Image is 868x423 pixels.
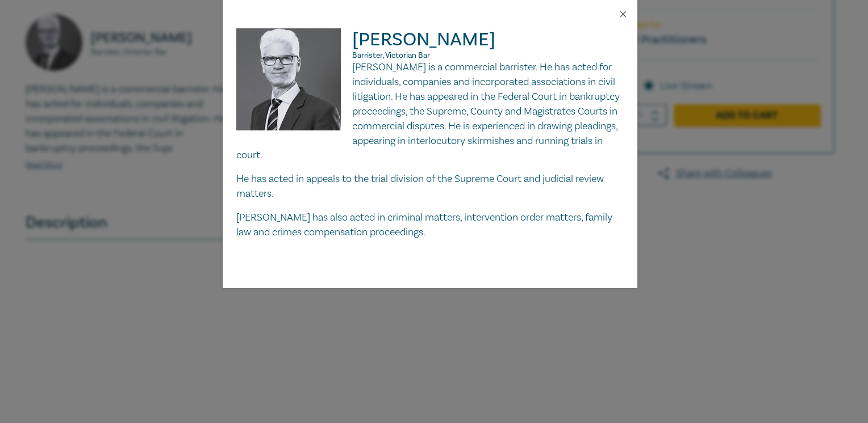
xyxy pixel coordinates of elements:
p: [PERSON_NAME] has also acted in criminal matters, intervention order matters, family law and crim... [236,210,624,240]
button: Close [618,9,628,19]
span: Barrister, Victorian Bar [352,50,430,61]
p: He has acted in appeals to the trial division of the Supreme Court and judicial review matters. [236,172,624,201]
img: Warren Smith [236,28,353,142]
h2: [PERSON_NAME] [236,28,624,60]
p: [PERSON_NAME] is a commercial barrister. He has acted for individuals, companies and incorporated... [236,60,624,163]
